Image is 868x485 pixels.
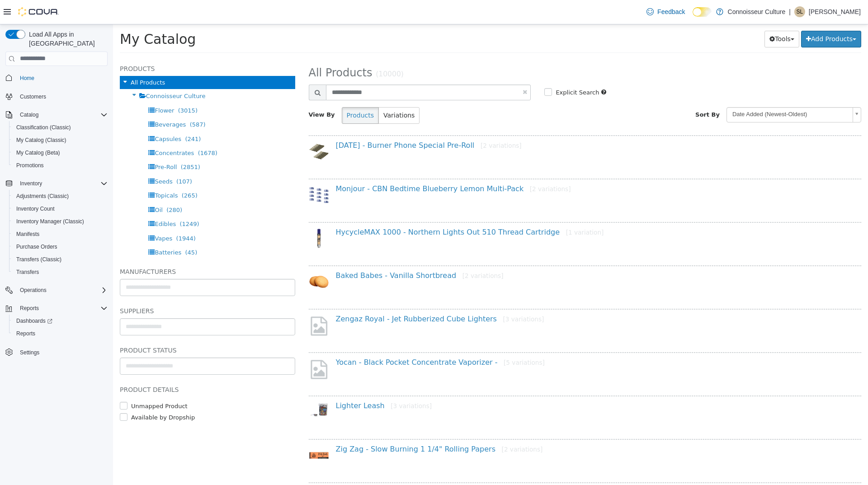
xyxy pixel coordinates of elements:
button: Products [229,83,266,99]
button: Inventory [2,177,111,190]
span: Flower [42,83,61,89]
button: Transfers [9,266,111,278]
small: [5 variations] [391,334,432,342]
button: My Catalog (Classic) [9,134,111,146]
span: View By [196,87,222,94]
span: Customers [20,93,46,100]
a: Purchase Orders [13,241,61,252]
button: Adjustments (Classic) [9,190,111,202]
span: Edibles [42,196,63,203]
small: [2 variations] [349,248,391,255]
span: Operations [16,285,108,296]
a: Customers [16,91,50,102]
span: Sort By [582,87,607,94]
button: Inventory Count [9,202,111,215]
span: Purchase Orders [16,243,57,250]
span: Operations [20,287,47,294]
nav: Complex example [5,68,108,382]
a: Dashboards [13,315,56,326]
span: Home [20,75,34,82]
span: Inventory [16,178,108,189]
h5: Manufacturers [7,242,182,253]
span: My Catalog (Classic) [13,135,108,146]
a: HycycleMAX 1000 - Northern Lights Out 510 Thread Cartridge[1 variation] [223,203,491,212]
span: Beverages [42,97,73,104]
span: SL [797,6,803,17]
button: Customers [2,90,111,103]
a: Yocan - Black Pocket Concentrate Vaporizer -[5 variations] [223,334,432,342]
span: Inventory Manager (Classic) [13,216,108,227]
label: Available by Dropship [16,389,82,398]
button: Operations [2,284,111,297]
h5: Suppliers [7,281,182,292]
h5: Product Details [7,360,182,371]
a: Inventory Manager (Classic) [13,216,88,227]
span: Connoisseur Culture [33,68,93,75]
span: Vapes [42,211,59,217]
span: Reports [16,303,108,314]
span: Inventory Manager (Classic) [16,218,84,225]
span: Date Added (Newest-Oldest) [614,83,736,97]
span: Dashboards [16,317,52,325]
img: Cova [18,7,59,16]
span: Manifests [13,229,108,240]
span: (1678) [85,125,104,132]
span: Manifests [16,231,39,238]
span: Home [16,72,108,84]
a: Zengaz Royal - Jet Rubberized Cube Lighters[3 variations] [223,290,431,299]
a: Transfers [13,267,42,278]
a: Manifests [13,229,43,240]
span: Pre-Roll [42,139,64,146]
small: [2 variations] [368,118,409,125]
label: Unmapped Product [16,377,75,386]
span: Capsules [42,111,68,118]
span: Reports [16,330,35,337]
small: [3 variations] [278,378,319,385]
a: Dashboards [9,315,111,327]
p: Connoisseur Culture [728,6,786,17]
span: (1944) [63,211,83,217]
a: Date Added (Newest-Oldest) [613,83,748,98]
button: Classification (Classic) [9,121,111,134]
span: Concentrates [42,125,81,132]
img: 150 [196,160,216,181]
h5: Product Status [7,320,182,331]
button: My Catalog (Beta) [9,146,111,159]
button: Settings [2,345,111,358]
span: Classification (Classic) [13,122,108,133]
span: Load All Apps in [GEOGRAPHIC_DATA] [25,30,108,48]
img: 150 [196,377,216,393]
input: Dark Mode [693,7,712,17]
span: (1249) [66,196,86,203]
a: Reports [13,328,39,339]
span: Transfers [13,267,108,278]
span: Seeds [42,154,59,160]
span: Classification (Classic) [16,124,71,131]
span: (587) [77,97,93,104]
a: Zig Zag - Slow Burning 1 1/4" Rolling Papers[2 variations] [223,420,430,429]
span: Batteries [42,225,68,231]
button: Reports [2,302,111,315]
span: Dashboards [13,315,108,326]
label: Explicit Search [440,64,486,73]
button: Variations [265,83,307,99]
span: Feedback [657,7,685,16]
span: Transfers (Classic) [13,254,108,265]
span: Catalog [16,109,108,120]
span: Transfers [16,268,39,276]
span: (3015) [65,83,85,89]
a: Baked Babes - Vanilla Shortbread[2 variations] [223,247,391,255]
img: missing-image.png [196,291,216,313]
a: Lighter Leash[3 variations] [223,377,319,386]
span: All Products [18,55,52,61]
img: 150 [196,421,216,441]
span: Inventory [20,180,42,187]
button: Manifests [9,228,111,240]
a: [DATE] - Burner Phone Special Pre-Roll[2 variations] [223,117,409,125]
span: Oil [42,182,49,189]
span: Adjustments (Classic) [16,193,69,200]
button: Catalog [2,108,111,121]
small: [2 variations] [389,421,430,428]
span: My Catalog [7,7,83,23]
